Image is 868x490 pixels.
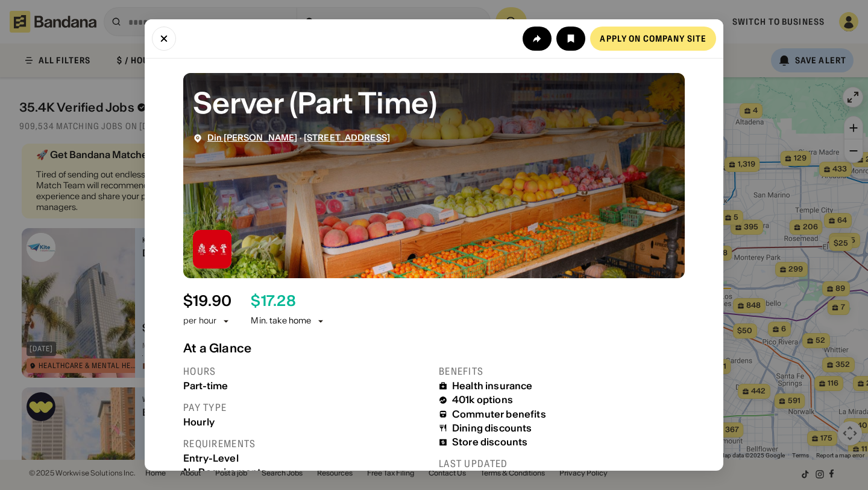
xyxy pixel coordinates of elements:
[452,380,533,392] div: Health insurance
[251,315,325,327] div: Min. take home
[183,341,685,355] div: At a Glance
[452,394,513,406] div: 401k options
[193,230,231,269] img: Din Tai Fung logo
[207,132,297,143] a: Din [PERSON_NAME]
[183,466,429,478] div: No Requirements
[600,34,706,43] div: Apply on company site
[590,27,716,51] a: Apply on company site
[452,422,532,434] div: Dining discounts
[304,132,390,143] a: [STREET_ADDRESS]
[452,436,527,448] div: Store discounts
[439,365,685,378] div: Benefits
[251,293,295,310] div: $ 17.28
[152,27,176,51] button: Close
[439,457,685,470] div: Last updated
[207,133,390,143] div: ·
[452,409,546,420] div: Commuter benefits
[183,416,429,428] div: Hourly
[183,365,429,378] div: Hours
[183,380,429,392] div: Part-time
[193,83,675,123] div: Server (Part Time)
[183,437,429,450] div: Requirements
[183,293,231,310] div: $ 19.90
[183,315,216,327] div: per hour
[183,453,429,464] div: Entry-Level
[183,401,429,414] div: Pay type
